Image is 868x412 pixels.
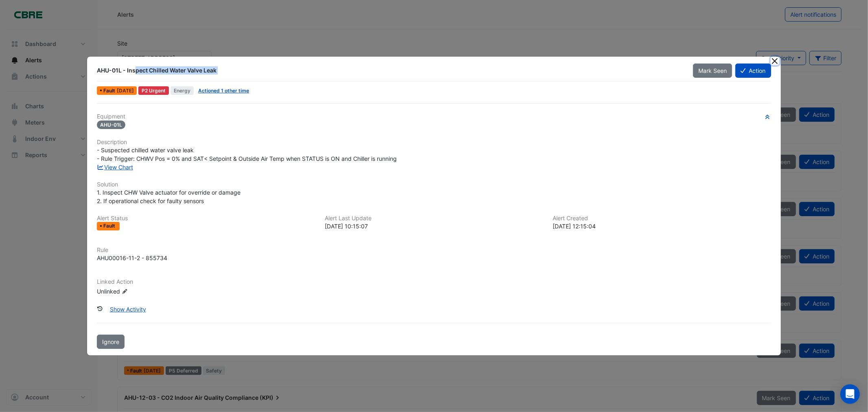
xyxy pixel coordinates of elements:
[97,215,315,222] h6: Alert Status
[97,254,167,262] div: AHU00016-11-2 - 855734
[553,222,771,230] div: [DATE] 12:15:04
[97,278,771,285] h6: Linked Action
[97,139,771,146] h6: Description
[122,288,128,294] fa-icon: Edit Linked Action
[97,335,125,349] button: Ignore
[138,86,169,95] div: P2 Urgent
[325,215,543,222] h6: Alert Last Update
[117,88,134,94] span: Mon 29-Sep-2025 10:15 AEST
[325,222,543,230] div: [DATE] 10:15:07
[97,189,241,204] span: 1. Inspect CHW Valve actuator for override or damage 2. If operational check for faulty sensors
[103,88,117,93] span: Fault
[97,247,771,254] h6: Rule
[102,338,119,345] span: Ignore
[97,66,683,75] div: AHU-01L - Inspect Chilled Water Valve Leak
[698,67,727,74] span: Mark Seen
[771,57,779,65] button: Close
[840,384,860,404] div: Open Intercom Messenger
[553,215,771,222] h6: Alert Created
[97,164,133,171] a: View Chart
[693,64,732,78] button: Mark Seen
[97,147,397,162] span: - Suspected chilled water valve leak - Rule Trigger: CHWV Pos = 0% and SAT< Setpoint & Outside Ai...
[735,64,771,78] button: Action
[97,121,125,129] span: AHU-01L
[103,224,117,228] span: Fault
[97,287,195,295] div: Unlinked
[105,302,151,316] button: Show Activity
[171,86,194,95] span: Energy
[97,113,771,120] h6: Equipment
[97,181,771,188] h6: Solution
[198,88,249,94] a: Actioned 1 other time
